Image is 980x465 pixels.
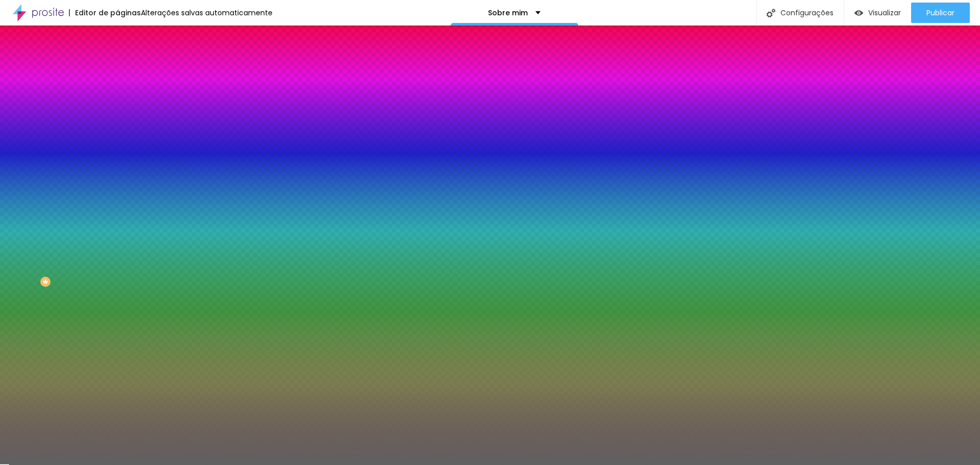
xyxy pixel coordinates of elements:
div: Alterações salvas automaticamente [141,9,273,16]
span: Visualizar [868,9,901,17]
button: Publicar [911,3,970,23]
img: Icone [767,9,775,17]
img: view-1.svg [854,9,863,17]
div: Editor de páginas [69,9,141,16]
span: Publicar [926,9,954,17]
button: Visualizar [844,3,911,23]
p: Sobre mim [488,9,528,16]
